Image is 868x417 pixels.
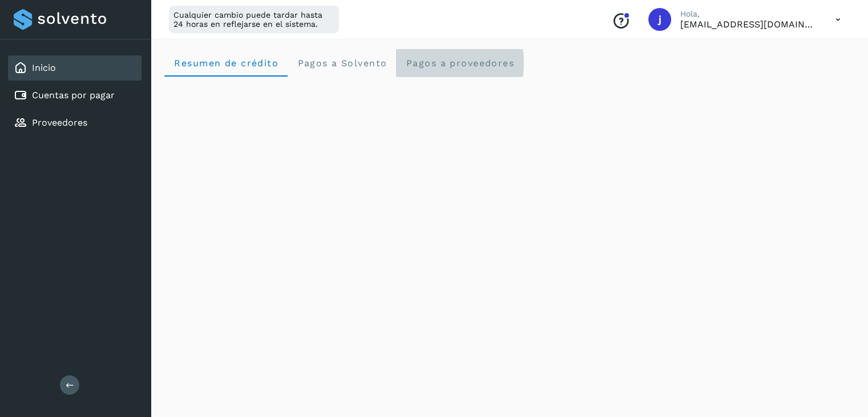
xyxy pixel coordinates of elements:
div: Cualquier cambio puede tardar hasta 24 horas en reflejarse en el sistema. [169,6,339,33]
p: Hola, [680,9,817,19]
a: Cuentas por pagar [32,90,115,101]
a: Inicio [32,62,56,73]
span: Pagos a Solvento [297,58,387,69]
p: jrodriguez@kalapata.co [680,19,817,30]
a: Proveedores [32,117,87,128]
div: Inicio [8,55,142,81]
span: Pagos a proveedores [405,58,514,69]
div: Proveedores [8,110,142,135]
div: Cuentas por pagar [8,83,142,108]
span: Resumen de crédito [173,58,278,69]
